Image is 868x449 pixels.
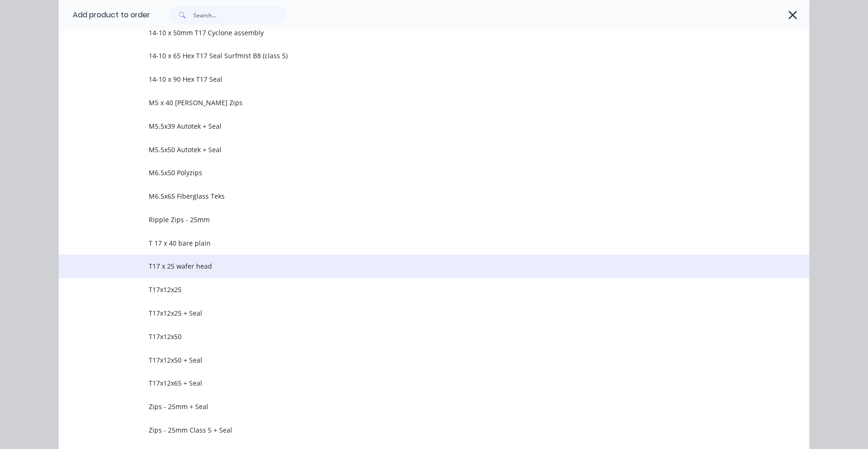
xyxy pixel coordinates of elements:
input: Search... [193,6,286,24]
span: T17x12x25 + Seal [149,308,677,318]
span: T17 x 25 wafer head [149,261,677,271]
span: Ripple Zips - 25mm [149,215,677,224]
span: Zips - 25mm Class 5 + Seal [149,425,677,435]
span: T17x12x50 [149,332,677,341]
span: M5 x 40 [PERSON_NAME] Zips [149,98,677,108]
span: 14-10 x 50mm T17 Cyclone assembly [149,28,677,38]
span: M5.5x39 Autotek + Seal [149,121,677,131]
span: T17x12x25 [149,285,677,294]
span: Zips - 25mm + Seal [149,402,677,411]
span: 14-10 x 90 Hex T17 Seal [149,74,677,84]
span: M5.5x50 Autotek + Seal [149,145,677,155]
span: M6.5x50 Polyzips [149,168,677,178]
span: M6.5x65 Fiberglass Teks [149,191,677,201]
span: T17x12x50 + Seal [149,355,677,365]
span: T17x12x65 + Seal [149,378,677,388]
span: 14-10 x 65 Hex T17 Seal Surfmist B8 (class 5) [149,51,677,61]
span: T 17 x 40 bare plain [149,238,677,248]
